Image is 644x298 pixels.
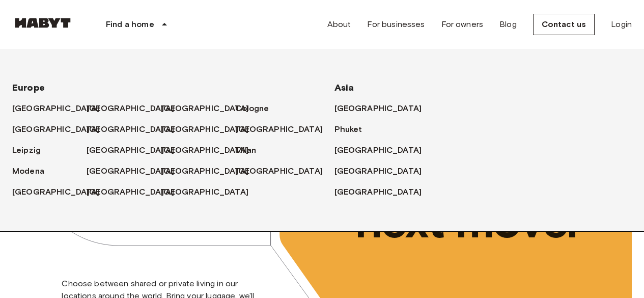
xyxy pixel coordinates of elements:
[161,186,259,199] a: [GEOGRAPHIC_DATA]
[334,124,362,134] font: Phuket
[12,103,100,113] font: [GEOGRAPHIC_DATA]
[334,102,432,115] a: [GEOGRAPHIC_DATA]
[334,123,373,136] a: Phuket
[87,123,184,136] a: [GEOGRAPHIC_DATA]
[441,19,484,29] font: For owners
[235,102,279,115] a: Cologne
[87,103,174,113] font: [GEOGRAPHIC_DATA]
[327,18,351,31] a: About
[235,123,333,136] a: [GEOGRAPHIC_DATA]
[367,19,425,29] font: For businesses
[161,187,248,197] font: [GEOGRAPHIC_DATA]
[441,18,484,31] a: For owners
[542,19,586,29] font: Contact us
[87,165,184,178] a: [GEOGRAPHIC_DATA]
[611,18,632,31] a: Login
[12,186,110,199] a: [GEOGRAPHIC_DATA]
[161,124,248,134] font: [GEOGRAPHIC_DATA]
[235,145,256,155] font: Milan
[367,18,425,31] a: For businesses
[334,144,432,157] a: [GEOGRAPHIC_DATA]
[235,103,269,113] font: Cologne
[161,123,259,136] a: [GEOGRAPHIC_DATA]
[334,145,422,155] font: [GEOGRAPHIC_DATA]
[12,123,110,136] a: [GEOGRAPHIC_DATA]
[12,166,44,176] font: Modena
[12,102,110,115] a: [GEOGRAPHIC_DATA]
[12,18,73,28] img: Habyt
[106,19,154,29] font: Find a home
[334,187,422,197] font: [GEOGRAPHIC_DATA]
[327,19,351,29] font: About
[12,145,41,155] font: Leipzig
[12,165,54,178] a: Modena
[12,82,45,93] font: Europe
[533,14,595,35] a: Contact us
[499,19,517,29] font: Blog
[87,166,174,176] font: [GEOGRAPHIC_DATA]
[334,82,354,93] font: Asia
[161,166,248,176] font: [GEOGRAPHIC_DATA]
[161,103,248,113] font: [GEOGRAPHIC_DATA]
[499,18,517,31] a: Blog
[161,102,259,115] a: [GEOGRAPHIC_DATA]
[334,166,422,176] font: [GEOGRAPHIC_DATA]
[161,145,248,155] font: [GEOGRAPHIC_DATA]
[87,144,184,157] a: [GEOGRAPHIC_DATA]
[161,144,259,157] a: [GEOGRAPHIC_DATA]
[87,102,184,115] a: [GEOGRAPHIC_DATA]
[334,103,422,113] font: [GEOGRAPHIC_DATA]
[235,124,323,134] font: [GEOGRAPHIC_DATA]
[235,166,323,176] font: [GEOGRAPHIC_DATA]
[235,144,266,157] a: Milan
[12,187,100,197] font: [GEOGRAPHIC_DATA]
[87,124,174,134] font: [GEOGRAPHIC_DATA]
[611,19,632,29] font: Login
[334,165,432,178] a: [GEOGRAPHIC_DATA]
[12,144,51,157] a: Leipzig
[161,165,259,178] a: [GEOGRAPHIC_DATA]
[87,145,174,155] font: [GEOGRAPHIC_DATA]
[87,186,184,199] a: [GEOGRAPHIC_DATA]
[87,187,174,197] font: [GEOGRAPHIC_DATA]
[12,124,100,134] font: [GEOGRAPHIC_DATA]
[334,186,432,199] a: [GEOGRAPHIC_DATA]
[235,165,333,178] a: [GEOGRAPHIC_DATA]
